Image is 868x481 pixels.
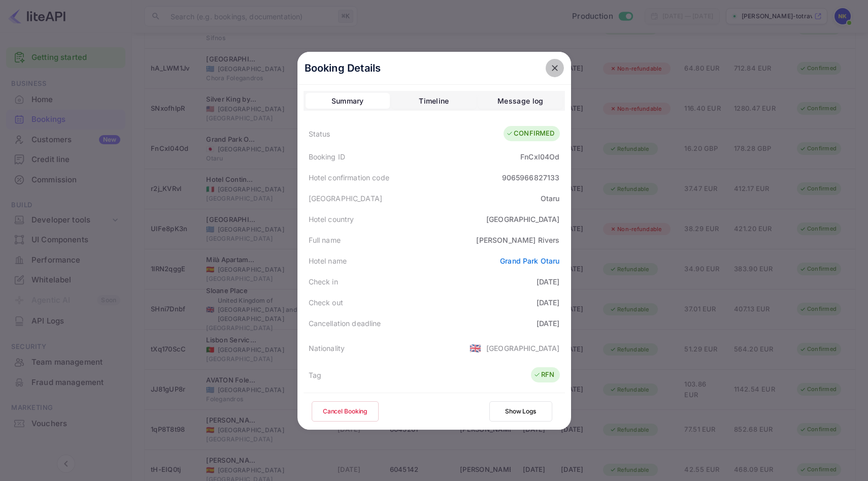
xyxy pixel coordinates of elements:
button: close [546,59,564,77]
div: [GEOGRAPHIC_DATA] [486,214,560,225]
a: Grand Park Otaru [500,256,559,265]
div: Tag [309,370,321,380]
button: Show Logs [489,401,552,422]
div: 9065966827133 [502,172,560,183]
button: Message log [478,93,562,109]
div: Booking ID [309,151,346,162]
div: CONFIRMED [506,129,554,139]
div: Otaru [541,193,560,204]
button: Timeline [392,93,476,109]
div: Summary [331,95,364,107]
button: Summary [306,93,390,109]
p: Booking Details [305,60,381,76]
div: Message log [497,95,543,107]
div: Hotel confirmation code [309,172,389,183]
div: Status [309,129,330,139]
div: Hotel name [309,255,347,266]
div: [DATE] [537,297,560,308]
div: Cancellation deadline [309,318,381,329]
div: [GEOGRAPHIC_DATA] [309,193,383,204]
div: [DATE] [537,276,560,287]
div: Check out [309,297,343,308]
button: Cancel Booking [312,401,379,422]
div: Check in [309,276,338,287]
div: [GEOGRAPHIC_DATA] [486,343,560,354]
span: United States [470,339,481,357]
div: Hotel country [309,214,354,225]
div: Nationality [309,343,345,354]
div: [DATE] [537,318,560,329]
div: [PERSON_NAME] Rivers [476,235,559,245]
div: FnCxI04Od [520,151,559,162]
div: Full name [309,235,341,245]
div: Timeline [419,95,449,107]
div: RFN [533,370,554,380]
